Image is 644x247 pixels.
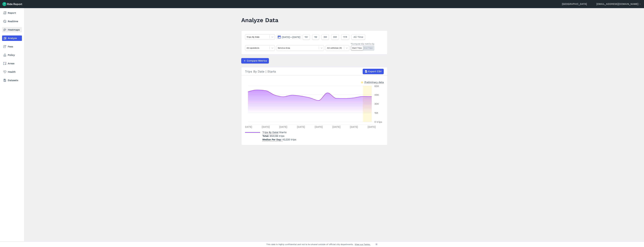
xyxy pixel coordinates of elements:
[2,2,22,6] img: Ride Report
[2,44,22,49] a: Fees
[341,34,349,40] button: 1YR
[374,85,379,88] tspan: 60K
[262,134,270,137] span: Total
[2,78,22,83] a: Datasets
[562,2,587,6] a: [GEOGRAPHIC_DATA]
[324,35,327,39] span: 3M
[352,34,365,40] button: All Time
[2,19,22,24] a: Realtime
[262,137,282,141] span: Median Per Day
[262,131,286,134] span: | Starts
[343,35,347,39] span: 1YR
[322,34,329,40] button: 3M
[364,80,384,84] div: Preliminary data
[297,125,305,128] tspan: [DATE]
[332,125,340,128] tspan: [DATE]
[314,35,317,39] span: 1M
[303,34,310,40] button: 1W
[312,34,319,40] button: 1M
[368,125,376,128] tspan: [DATE]
[355,243,370,246] a: View our Terms.
[276,34,301,40] button: [DATE]—[DATE]
[270,134,284,137] span: 654,136 trips
[351,42,374,45] div: *Compute trip metrics by
[596,2,642,6] button: [EMAIL_ADDRESS][DOMAIN_NAME]
[315,125,323,128] tspan: [DATE]
[262,125,270,128] tspan: [DATE]
[241,16,278,24] h1: Analyze Data
[374,120,382,123] tspan: 0 trips
[374,111,378,114] tspan: 15K
[279,125,287,128] tspan: [DATE]
[305,35,308,39] span: 1W
[2,36,22,41] a: Analyze
[241,58,269,63] button: Compare Metrics
[374,93,379,96] tspan: 45K
[262,138,296,141] p: 42,220 trips
[2,52,22,58] a: Policy
[245,69,384,74] div: Trips By Date | Starts
[333,35,337,39] span: 6M
[2,10,22,16] a: Report
[363,69,384,74] button: Export CSV
[368,70,382,73] span: Export CSV
[331,34,339,40] button: 6M
[262,130,278,134] span: Trips By Date
[354,35,363,39] span: All Time
[374,102,379,105] tspan: 30K
[247,59,267,63] span: Compare Metrics
[350,125,358,128] tspan: [DATE]
[2,27,22,32] a: Heatmaps
[2,69,22,75] a: Health
[2,61,22,66] a: Areas
[282,36,300,39] span: [DATE]—[DATE]
[244,125,252,128] tspan: [DATE]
